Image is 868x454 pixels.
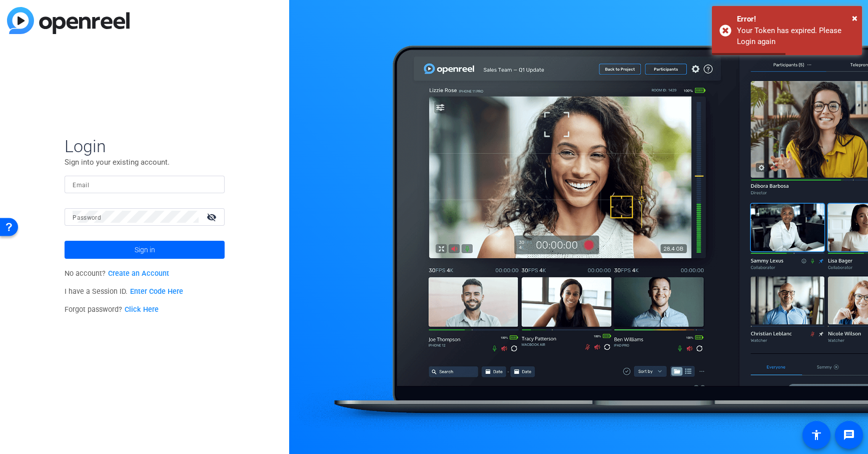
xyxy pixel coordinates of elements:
[65,136,225,157] span: Login
[7,7,130,34] img: blue-gradient.svg
[65,157,225,168] p: Sign into your existing account.
[73,178,217,190] input: Enter Email Address
[737,14,854,25] div: Error!
[73,182,89,189] mat-label: Email
[65,241,225,259] button: Sign in
[130,287,183,296] a: Enter Code Here
[843,429,855,441] mat-icon: message
[108,269,169,278] a: Create an Account
[737,25,854,48] div: Your Token has expired. Please Login again
[125,305,159,314] a: Click Here
[65,269,169,278] span: No account?
[201,210,225,224] mat-icon: visibility_off
[810,429,822,441] mat-icon: accessibility
[852,12,857,24] span: ×
[65,287,183,296] span: I have a Session ID.
[135,237,155,262] span: Sign in
[65,305,159,314] span: Forgot password?
[852,11,857,26] button: Close
[73,214,101,221] mat-label: Password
